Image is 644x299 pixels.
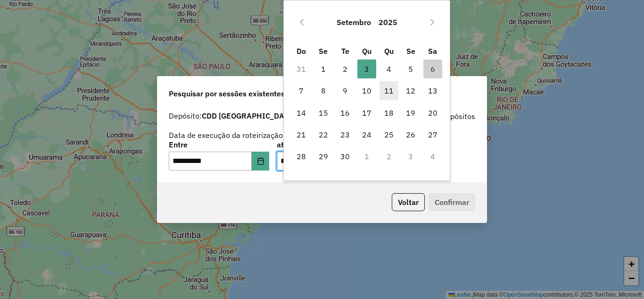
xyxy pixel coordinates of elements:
td: 4 [378,58,400,80]
span: 2 [336,60,355,78]
td: 9 [334,80,356,102]
td: 21 [290,124,312,145]
td: 5 [400,58,421,80]
td: 18 [378,102,400,124]
td: 30 [334,145,356,167]
td: 12 [400,80,421,102]
span: 12 [401,81,420,100]
td: 6 [421,58,443,80]
td: 1 [313,58,334,80]
span: 28 [292,147,311,166]
td: 27 [421,124,443,145]
span: Sa [428,46,437,56]
label: Entre [169,139,269,150]
span: 8 [314,81,333,100]
span: 5 [401,60,420,78]
button: Choose Date [252,152,270,171]
span: 24 [357,125,376,144]
span: 7 [292,81,311,100]
td: 8 [313,80,334,102]
span: 17 [357,103,376,122]
span: 19 [401,103,420,122]
span: 22 [314,125,333,144]
span: Se [406,46,415,56]
td: 4 [421,145,443,167]
span: Qu [362,46,372,56]
span: 20 [423,103,442,122]
span: Do [297,46,306,56]
td: 3 [400,145,421,167]
td: 13 [421,80,443,102]
span: 6 [423,60,442,78]
span: 21 [292,125,311,144]
td: 22 [313,124,334,145]
td: 29 [313,145,334,167]
td: 25 [378,124,400,145]
label: Depósito: [169,110,295,121]
button: Choose Month [333,11,375,34]
span: 9 [336,81,355,100]
span: 14 [292,103,311,122]
span: 3 [357,60,376,78]
td: 10 [356,80,378,102]
td: 1 [356,145,378,167]
span: 26 [401,125,420,144]
span: 13 [423,81,442,100]
td: 11 [378,80,400,102]
td: 24 [356,124,378,145]
span: 23 [336,125,355,144]
strong: CDD [GEOGRAPHIC_DATA] [202,111,295,120]
td: 31 [290,58,312,80]
td: 26 [400,124,421,145]
span: 10 [357,81,376,100]
td: 16 [334,102,356,124]
button: Next Month [425,15,440,30]
td: 19 [400,102,421,124]
span: Se [319,46,328,56]
td: 3 [356,58,378,80]
span: Te [341,46,349,56]
td: 17 [356,102,378,124]
td: 20 [421,102,443,124]
td: 2 [334,58,356,80]
span: 11 [380,81,398,100]
span: 27 [423,125,442,144]
button: Choose Year [375,11,401,34]
span: 25 [380,125,398,144]
td: 15 [313,102,334,124]
span: 15 [314,103,333,122]
span: Qu [384,46,394,56]
label: Data de execução da roteirização: [169,129,285,141]
label: até [277,139,377,150]
span: 16 [336,103,355,122]
button: Voltar [392,193,425,211]
td: 2 [378,145,400,167]
span: Pesquisar por sessões existentes [169,88,285,99]
span: 1 [314,60,333,78]
button: Previous Month [294,15,309,30]
span: 29 [314,147,333,166]
td: 7 [290,80,312,102]
span: 18 [380,103,398,122]
td: 28 [290,145,312,167]
td: 14 [290,102,312,124]
span: 4 [380,60,398,78]
td: 23 [334,124,356,145]
span: 30 [336,147,355,166]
